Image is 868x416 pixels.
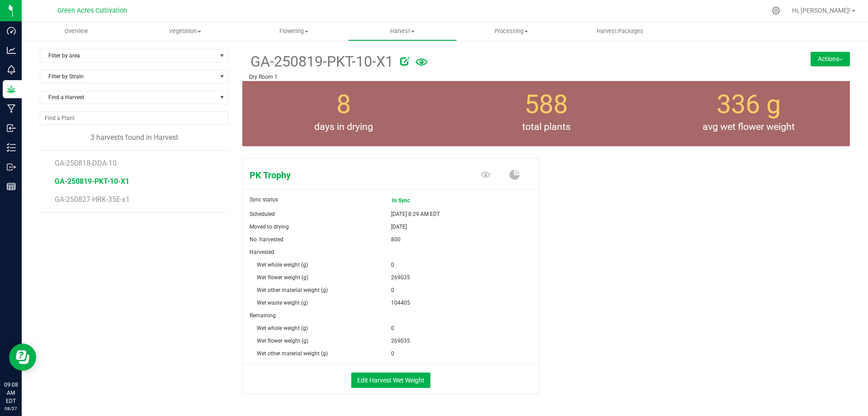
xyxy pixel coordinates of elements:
[257,300,308,306] span: Wet waste weight (g)
[257,350,328,357] span: Wet other material weight (g)
[250,196,278,203] span: Sync status
[242,120,445,134] span: days in drying
[52,27,100,35] span: Overview
[249,81,438,146] group-info-box: Days in drying
[7,104,16,113] inline-svg: Manufacturing
[250,236,283,243] span: No. harvested
[40,49,217,62] span: Filter by area
[391,347,394,360] span: 0
[243,168,440,182] span: PK Trophy
[249,73,742,81] p: Dry Room 1
[445,120,647,134] span: total plants
[250,224,289,230] span: Moved to drying
[55,159,117,167] span: GA-250818-DDA-10
[349,27,457,35] span: Harvest
[22,22,131,41] a: Overview
[55,177,129,186] span: GA-250819-PKT-10-X1
[40,132,228,143] div: 3 harvests found in Harvest
[4,381,18,405] p: 09:08 AM EDT
[717,89,781,120] span: 336 g
[585,27,656,35] span: Harvest Packages
[250,249,274,255] span: Harvested
[351,373,430,388] button: Edit Harvest Wet Weight
[391,233,401,246] span: 800
[391,271,410,284] span: 269035
[250,312,276,319] span: Remaining
[7,182,16,191] inline-svg: Reports
[391,322,394,335] span: 0
[391,208,440,220] span: [DATE] 8:29 AM EDT
[7,85,16,94] inline-svg: Grow
[9,344,36,371] iframe: Resource center
[566,22,675,41] a: Harvest Packages
[55,195,130,204] span: GA-250827-HRK-35E-x1
[654,81,843,146] group-info-box: Average wet flower weight
[257,262,308,268] span: Wet whole weight (g)
[257,287,328,293] span: Wet other material weight (g)
[7,65,16,74] inline-svg: Monitoring
[40,70,217,83] span: Filter by Strain
[391,284,394,296] span: 0
[452,81,641,146] group-info-box: Total number of plants
[239,22,348,41] a: Flowering
[7,163,16,172] inline-svg: Outbound
[7,26,16,35] inline-svg: Dashboard
[348,22,457,41] a: Harvest
[217,49,228,62] span: select
[457,22,566,41] a: Processing
[40,91,217,104] span: Find a Harvest
[7,124,16,133] inline-svg: Inbound
[336,89,351,120] span: 8
[257,325,308,331] span: Wet whole weight (g)
[257,274,308,281] span: Wet flower weight (g)
[770,6,782,15] div: Manage settings
[391,335,410,347] span: 269035
[524,89,568,120] span: 588
[57,7,127,14] span: Green Acres Cultivation
[391,258,394,271] span: 0
[7,143,16,152] inline-svg: Inventory
[792,7,851,14] span: Hi, [PERSON_NAME]!
[391,193,429,208] span: In Sync
[391,296,410,309] span: 104405
[7,46,16,55] inline-svg: Analytics
[257,338,308,344] span: Wet flower weight (g)
[4,405,18,412] p: 08/27
[131,27,239,35] span: Vegetation
[40,112,228,124] input: NO DATA FOUND
[240,27,348,35] span: Flowering
[131,22,240,41] a: Vegetation
[391,220,407,233] span: [DATE]
[249,51,393,73] span: GA-250819-PKT-10-X1
[250,211,275,217] span: Scheduled
[811,52,850,66] button: Actions
[458,27,566,35] span: Processing
[392,194,428,207] span: In Sync
[647,120,850,134] span: avg wet flower weight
